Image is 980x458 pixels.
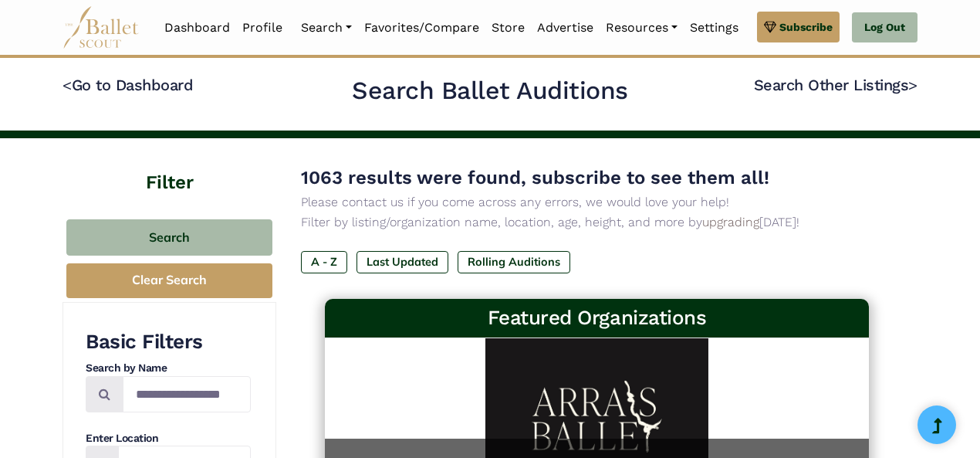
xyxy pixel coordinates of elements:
[66,219,272,256] button: Search
[600,12,684,44] a: Resources
[86,361,251,376] h4: Search by Name
[458,251,570,273] label: Rolling Auditions
[757,12,840,42] a: Subscribe
[764,19,776,36] img: gem.svg
[779,19,833,36] span: Subscribe
[301,192,893,212] p: Please contact us if you come across any errors, we would love your help!
[63,138,276,196] h4: Filter
[357,251,448,273] label: Last Updated
[236,12,289,44] a: Profile
[684,12,745,44] a: Settings
[66,263,272,298] button: Clear Search
[702,215,759,229] a: upgrading
[301,212,893,232] p: Filter by listing/organization name, location, age, height, and more by [DATE]!
[301,251,347,273] label: A - Z
[852,12,917,43] a: Log Out
[158,12,236,44] a: Dashboard
[337,305,857,331] h3: Featured Organizations
[301,167,769,188] span: 1063 results were found, subscribe to see them all!
[754,76,917,94] a: Search Other Listings>
[358,12,485,44] a: Favorites/Compare
[86,329,251,355] h3: Basic Filters
[123,376,251,412] input: Search by names...
[531,12,600,44] a: Advertise
[63,75,72,94] code: <
[485,12,531,44] a: Store
[352,75,628,107] h2: Search Ballet Auditions
[86,431,251,446] h4: Enter Location
[295,12,358,44] a: Search
[908,75,917,94] code: >
[63,76,193,94] a: <Go to Dashboard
